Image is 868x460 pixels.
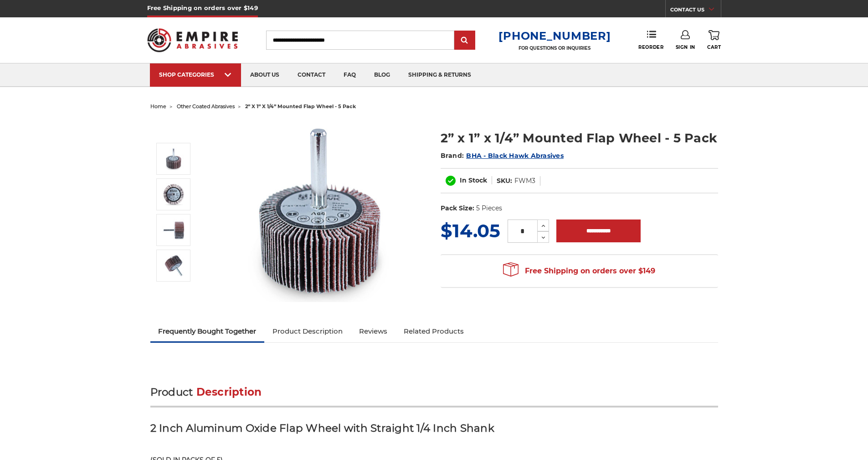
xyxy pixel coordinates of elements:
a: Product Description [264,321,351,341]
a: shipping & returns [399,63,480,87]
span: Reorder [638,44,663,50]
dd: 5 Pieces [476,204,502,213]
a: [PHONE_NUMBER] [498,29,611,42]
dd: FWM3 [514,176,535,186]
span: In Stock [460,176,487,184]
a: BHA - Black Hawk Abrasives [466,152,564,160]
a: Reviews [351,321,395,341]
dt: SKU: [497,176,512,186]
a: faq [334,63,365,87]
a: other coated abrasives [177,103,235,110]
span: Cart [707,44,721,50]
span: Brand: [441,152,464,160]
img: 2” x 1” x 1/4” Mounted Flap Wheel - 5 Pack [162,219,185,241]
img: 2” x 1” x 1/4” Mounted Flap Wheel - 5 Pack [162,147,185,170]
a: contact [288,63,334,87]
p: FOR QUESTIONS OR INQUIRIES [498,45,611,51]
span: Sign In [676,44,695,50]
a: home [150,103,166,110]
a: Frequently Bought Together [150,321,265,341]
img: 2” x 1” x 1/4” Mounted Flap Wheel - 5 Pack [162,254,185,277]
img: Empire Abrasives [147,22,238,58]
img: 2” x 1” x 1/4” Mounted Flap Wheel - 5 Pack [228,120,411,302]
strong: 2 Inch Aluminum Oxide Flap Wheel with Straight 1/4 Inch Shank [150,422,494,434]
span: 2” x 1” x 1/4” mounted flap wheel - 5 pack [245,103,356,110]
span: Product [150,386,193,398]
div: SHOP CATEGORIES [159,71,232,78]
dt: Pack Size: [441,204,474,213]
img: 2” x 1” x 1/4” Mounted Flap Wheel - 5 Pack [162,183,185,206]
a: about us [241,63,288,87]
input: Submit [456,31,474,50]
span: Free Shipping on orders over $149 [503,262,655,280]
h1: 2” x 1” x 1/4” Mounted Flap Wheel - 5 Pack [441,129,718,147]
span: $14.05 [441,220,500,242]
a: CONTACT US [670,5,721,17]
a: Reorder [638,30,663,50]
a: blog [365,63,399,87]
a: Cart [707,30,721,50]
span: Description [196,386,262,398]
a: Related Products [395,321,472,341]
